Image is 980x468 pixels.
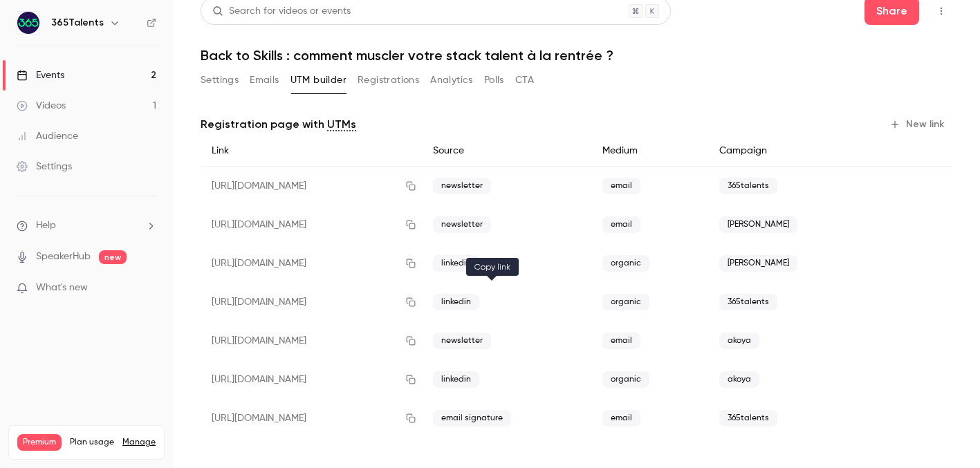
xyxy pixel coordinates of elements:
h1: Back to Skills : comment muscler votre stack talent à la rentrée ? [201,47,952,64]
a: UTMs [327,116,356,133]
button: Emails [250,69,279,91]
span: 365talents [719,178,777,194]
span: organic [602,255,649,272]
div: [URL][DOMAIN_NAME] [201,205,422,244]
div: [URL][DOMAIN_NAME] [201,244,422,283]
div: [URL][DOMAIN_NAME] [201,399,422,438]
span: newsletter [433,216,491,233]
span: linkedin [433,255,479,272]
span: 365talents [719,294,777,310]
span: email [602,333,640,349]
span: akoya [719,333,759,349]
span: [PERSON_NAME] [719,255,797,272]
span: organic [602,371,649,388]
span: email [602,410,640,427]
div: [URL][DOMAIN_NAME] [201,321,422,360]
span: email [602,216,640,233]
span: 365talents [719,410,777,427]
div: Settings [17,160,72,174]
div: Search for videos or events [212,4,351,19]
span: email signature [433,410,511,427]
button: Registrations [358,69,419,91]
div: Audience [17,129,78,143]
button: UTM builder [290,69,346,91]
span: newsletter [433,333,491,349]
div: Videos [17,99,66,113]
span: linkedin [433,371,479,388]
span: Premium [17,434,62,451]
div: Medium [591,135,708,167]
span: new [99,250,127,264]
button: New link [884,113,952,135]
a: SpeakerHub [36,250,91,264]
h6: 365Talents [51,16,104,30]
div: [URL][DOMAIN_NAME] [201,167,422,206]
div: [URL][DOMAIN_NAME] [201,360,422,399]
span: [PERSON_NAME] [719,216,797,233]
div: [URL][DOMAIN_NAME] [201,283,422,321]
div: Events [17,68,64,82]
a: Manage [122,437,156,448]
button: Polls [484,69,504,91]
span: organic [602,294,649,310]
span: newsletter [433,178,491,194]
span: linkedin [433,294,479,310]
p: Registration page with [201,116,356,133]
span: Plan usage [70,437,114,448]
span: email [602,178,640,194]
div: Link [201,135,422,167]
span: akoya [719,371,759,388]
span: What's new [36,281,88,295]
button: CTA [515,69,534,91]
button: Settings [201,69,239,91]
img: 365Talents [17,12,39,34]
button: Analytics [430,69,473,91]
li: help-dropdown-opener [17,218,156,233]
span: Help [36,218,56,233]
div: Source [422,135,591,167]
div: Campaign [708,135,878,167]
